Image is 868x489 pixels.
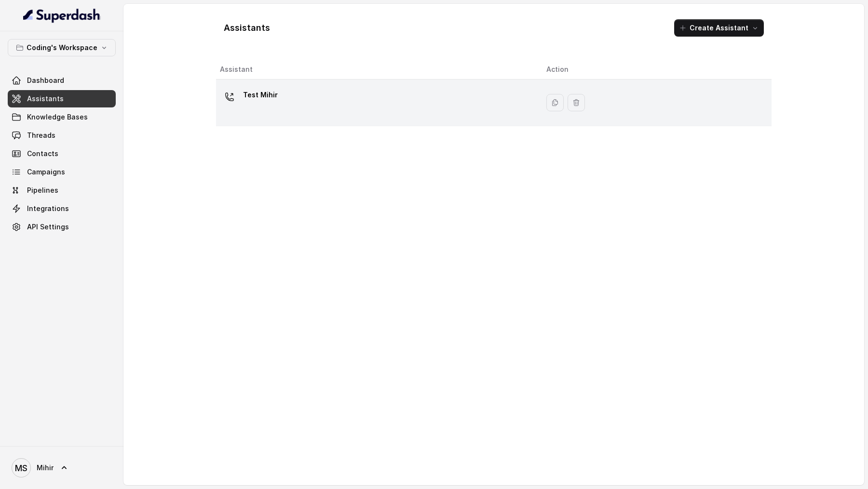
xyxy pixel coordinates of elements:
p: Coding's Workspace [27,42,97,53]
button: Create Assistant [674,19,764,37]
span: API Settings [27,222,69,232]
th: Assistant [216,60,539,79]
span: Knowledge Bases [27,112,88,122]
a: Campaigns [8,163,116,181]
span: Pipelines [27,185,58,195]
a: Mihir [8,454,116,481]
h1: Assistants [224,20,270,36]
span: Dashboard [27,76,64,85]
span: Threads [27,131,55,140]
span: Campaigns [27,167,65,177]
button: Coding's Workspace [8,39,116,56]
span: Integrations [27,204,69,213]
a: Threads [8,127,116,144]
a: Assistants [8,90,116,107]
a: Integrations [8,200,116,217]
img: light.svg [23,8,101,23]
a: Contacts [8,145,116,162]
th: Action [539,60,772,79]
span: Assistants [27,94,64,104]
span: Contacts [27,149,58,159]
p: Test Mihir [243,87,278,103]
a: API Settings [8,218,116,236]
span: Mihir [37,463,54,473]
a: Dashboard [8,72,116,89]
a: Pipelines [8,182,116,199]
text: MS [15,463,27,473]
a: Knowledge Bases [8,108,116,126]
